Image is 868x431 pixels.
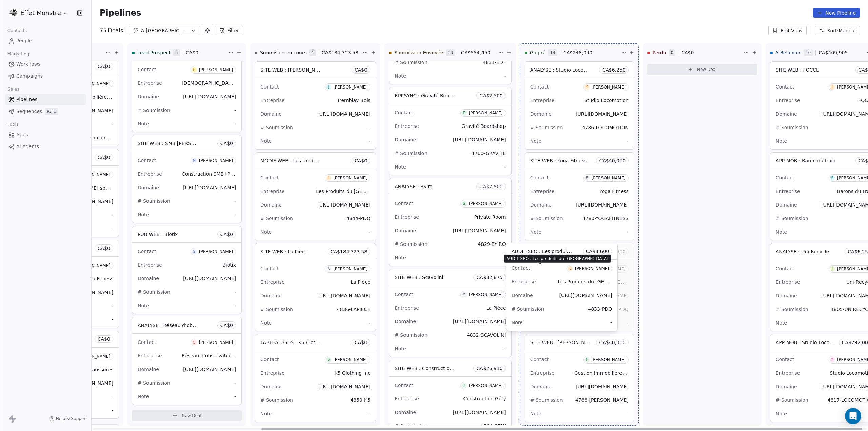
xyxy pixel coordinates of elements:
[461,123,506,129] span: Gravité Boardshop
[138,67,156,72] span: Contact
[575,266,609,271] div: [PERSON_NAME]
[318,293,371,298] span: [URL][DOMAIN_NAME]
[776,202,797,208] span: Domaine
[478,241,506,247] span: 4829-BYIRO
[584,98,628,103] span: Studio Locomotion
[132,317,242,405] div: ANALYSE : Réseau d’observation de mammifères marinsCA$0ContactS[PERSON_NAME]EntrepriseRéseau d’ob...
[234,211,236,218] span: -
[16,73,43,80] span: Campaigns
[776,320,787,326] span: Note
[138,107,170,113] span: # Soumission
[530,84,549,90] span: Contact
[138,198,170,204] span: # Soumission
[138,140,216,146] span: SITE WEB : SMB [PERSON_NAME]
[182,171,275,177] span: Construction SMB [PERSON_NAME] inc.
[395,151,427,156] span: # Soumission
[138,121,149,126] span: Note
[138,94,159,99] span: Domaine
[331,248,367,255] span: CA$ 184,323.58
[98,63,110,70] span: CA$ 0
[776,98,800,103] span: Entreprise
[530,339,597,346] span: SITE WEB : [PERSON_NAME]
[369,124,370,131] span: -
[76,172,110,177] div: [PERSON_NAME]
[461,49,490,56] span: CA$ 554,450
[182,80,277,86] span: [DEMOGRAPHIC_DATA] [PERSON_NAME]
[770,44,865,61] div: À Relancer10CA$409,905
[260,266,279,271] span: Contact
[260,49,307,56] span: Soumision en cours
[602,66,625,73] span: CA$ 6,250
[138,289,170,295] span: # Soumission
[395,201,413,206] span: Contact
[558,278,645,285] span: Les Produits du [GEOGRAPHIC_DATA]
[222,262,236,268] span: Biotix
[328,84,329,90] div: J
[260,320,272,326] span: Note
[16,61,41,68] span: Workflows
[337,307,370,312] span: 4836-LAPIECE
[592,176,626,180] div: [PERSON_NAME]
[16,96,37,103] span: Pipelines
[506,243,618,331] div: AUDIT SEO : Les produits du [GEOGRAPHIC_DATA]CA$3,600ContactL[PERSON_NAME]EntrepriseLes Produits ...
[138,339,156,345] span: Contact
[260,66,377,73] span: SITE WEB : [PERSON_NAME][GEOGRAPHIC_DATA]
[5,106,86,117] a: SequencesBeta
[627,229,629,235] span: -
[112,316,113,323] span: -
[599,339,625,346] span: CA$ 40,000
[504,345,506,352] span: -
[260,307,293,312] span: # Soumission
[16,108,42,115] span: Sequences
[647,44,742,61] div: Perdu0CA$0
[467,332,506,338] span: 4832-SCAVOLINI
[234,289,236,295] span: -
[463,201,465,207] div: S
[469,292,503,297] div: [PERSON_NAME]
[193,340,195,345] div: S
[355,339,367,346] span: CA$ 0
[599,157,625,164] span: CA$ 40,000
[255,334,376,422] div: TABLEAU GDS : K5 ClothingCA$0ContactS[PERSON_NAME]EntrepriseK5 Clothing incDomaine[URL][DOMAIN_NA...
[653,49,666,56] span: Perdu
[333,267,367,271] div: [PERSON_NAME]
[504,163,506,170] span: -
[472,151,506,156] span: 4760-GRAVITE
[369,229,370,235] span: -
[328,266,330,272] div: A
[5,35,86,46] a: People
[45,108,58,115] span: Beta
[16,143,39,150] span: AI Agents
[776,67,819,73] span: SITE WEB : FQCCL
[16,131,28,138] span: Apps
[333,357,367,362] div: [PERSON_NAME]
[260,175,279,180] span: Contact
[832,266,833,272] div: J
[525,334,634,422] div: SITE WEB : [PERSON_NAME]CA$40,000ContactF[PERSON_NAME]EntrepriseGestion Immobilière [PERSON_NAME]...
[260,216,293,221] span: # Soumission
[395,292,413,297] span: Contact
[395,184,432,189] span: ANALYSE : Byiro
[138,158,156,163] span: Contact
[469,201,503,206] div: [PERSON_NAME]
[530,125,563,130] span: # Soumission
[776,125,808,130] span: # Soumission
[395,255,406,260] span: Note
[337,98,371,103] span: Tremblay Bois
[9,9,18,17] img: 97485486_3081046785289558_2010905861240651776_n.png
[98,245,110,252] span: CA$ 0
[369,138,370,144] span: -
[776,138,787,144] span: Note
[463,292,465,297] div: A
[627,138,629,144] span: -
[813,8,860,18] button: New Pipeline
[818,49,848,56] span: CA$ 409,905
[309,49,316,56] span: 4
[574,279,662,285] span: Les Produits du [GEOGRAPHIC_DATA]
[776,279,800,285] span: Entreprise
[112,225,113,232] span: -
[586,357,588,363] div: F
[199,158,233,163] div: [PERSON_NAME]
[193,67,195,73] div: R
[84,276,113,281] span: Yoga Fitness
